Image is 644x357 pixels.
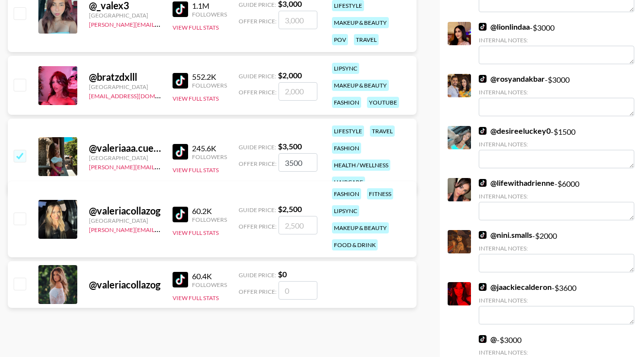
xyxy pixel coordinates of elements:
div: Internal Notes: [479,297,634,304]
img: TikTok [479,231,487,239]
strong: $ 0 [278,269,287,279]
input: 0 [278,281,317,300]
span: Offer Price: [239,18,277,25]
div: - $ 3000 [479,22,634,64]
div: makeup & beauty [332,80,389,91]
img: TikTok [479,127,487,135]
span: Offer Price: [239,89,277,96]
img: TikTok [479,75,487,83]
img: TikTok [173,144,188,160]
span: Offer Price: [239,223,277,230]
img: TikTok [479,335,487,343]
strong: $ 3,500 [278,142,302,151]
span: Offer Price: [239,288,277,295]
span: Guide Price: [239,1,276,8]
img: TikTok [173,207,188,222]
div: @ valeriacollazog [89,279,161,291]
input: 3,000 [278,11,317,29]
img: TikTok [173,1,188,17]
div: Followers [192,281,227,288]
div: pov [332,34,348,45]
a: @lionlindaa [479,22,530,32]
div: @ valeriaaa.cuervo [89,142,161,154]
a: [PERSON_NAME][EMAIL_ADDRESS][PERSON_NAME][DOMAIN_NAME] [89,19,279,28]
img: TikTok [173,73,188,89]
div: haircare [332,177,365,188]
div: [GEOGRAPHIC_DATA] [89,217,161,224]
button: View Full Stats [173,229,219,236]
a: [EMAIL_ADDRESS][DOMAIN_NAME] [89,90,187,100]
div: - $ 6000 [479,178,634,220]
div: Internal Notes: [479,349,634,356]
div: Internal Notes: [479,141,634,148]
button: View Full Stats [173,294,219,302]
div: Followers [192,11,227,18]
a: @nini.smalls [479,230,532,240]
span: Guide Price: [239,72,276,80]
div: - $ 1500 [479,126,634,168]
div: 552.2K [192,72,227,82]
strong: $ 2,000 [278,71,302,80]
div: Internal Notes: [479,89,634,96]
div: Internal Notes: [479,245,634,252]
span: Offer Price: [239,160,277,167]
div: youtube [367,97,399,108]
a: [PERSON_NAME][EMAIL_ADDRESS][PERSON_NAME][DOMAIN_NAME] [89,161,279,171]
div: makeup & beauty [332,222,389,233]
div: fashion [332,188,361,199]
div: makeup & beauty [332,17,389,28]
div: fashion [332,143,361,154]
span: Guide Price: [239,143,276,151]
div: [GEOGRAPHIC_DATA] [89,83,161,90]
span: Guide Price: [239,206,276,214]
a: @ [479,334,497,344]
input: 2,000 [278,82,317,101]
button: View Full Stats [173,166,219,174]
div: [GEOGRAPHIC_DATA] [89,12,161,19]
div: 1.1M [192,1,227,11]
div: lipsync [332,63,359,74]
div: - $ 3000 [479,74,634,116]
div: Followers [192,82,227,89]
img: TikTok [173,272,188,287]
img: TikTok [479,283,487,291]
button: View Full Stats [173,24,219,31]
div: travel [354,34,379,45]
a: [PERSON_NAME][EMAIL_ADDRESS][DOMAIN_NAME] [89,224,233,233]
div: fashion [332,97,361,108]
a: @jaackiecalderon [479,282,552,292]
div: food & drink [332,239,378,250]
div: Internal Notes: [479,36,634,44]
a: @desireeluckey0 [479,126,551,136]
a: @rosyandakbar [479,74,545,84]
div: @ valeriacollazog [89,205,161,217]
div: Followers [192,216,227,223]
div: lipsync [332,205,359,216]
div: health / wellness [332,160,390,171]
div: 245.6K [192,143,227,153]
div: 60.4K [192,271,227,281]
img: TikTok [479,23,487,31]
strong: $ 2,500 [278,204,302,214]
div: - $ 2000 [479,230,634,272]
div: lifestyle [332,125,364,137]
div: [GEOGRAPHIC_DATA] [89,154,161,161]
div: @ bratzdxlll [89,71,161,83]
div: Internal Notes: [479,193,634,200]
div: Followers [192,153,227,161]
button: View Full Stats [173,95,219,102]
div: travel [370,125,395,137]
a: @lifewithadrienne [479,178,555,188]
img: TikTok [479,179,487,187]
div: fitness [367,188,393,199]
div: 60.2K [192,206,227,216]
input: 3,500 [278,153,317,172]
input: 2,500 [278,216,317,234]
span: Guide Price: [239,271,276,279]
div: - $ 3600 [479,282,634,324]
